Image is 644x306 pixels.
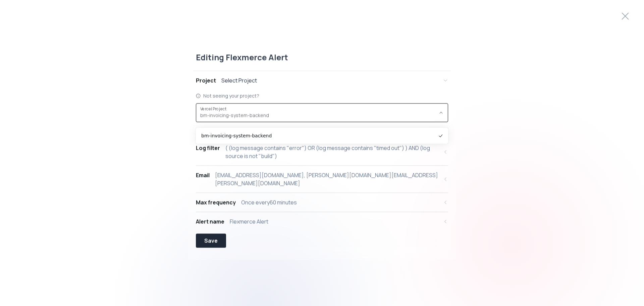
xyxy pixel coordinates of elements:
[200,106,229,112] label: Vercel Project
[225,144,439,160] div: ( (log message contains "error") OR (log message contains "timed out") ) AND (log source is not "...
[196,217,224,225] div: Alert name
[196,198,236,206] div: Max frequency
[215,171,439,187] div: [EMAIL_ADDRESS][DOMAIN_NAME], [PERSON_NAME][DOMAIN_NAME][EMAIL_ADDRESS][PERSON_NAME][DOMAIN_NAME]
[196,76,216,84] div: Project
[196,171,210,179] div: Email
[201,132,436,139] span: bm-invoicing-system-backend
[203,92,259,99] a: Not seeing your project?
[241,198,297,206] div: Once every 60 minutes
[196,144,220,152] div: Log filter
[230,217,268,225] div: Flexmerce Alert
[200,112,436,119] span: bm-invoicing-system-backend
[221,76,257,84] div: Select Project
[193,52,451,71] div: Editing Flexmerce Alert
[204,236,218,245] div: Save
